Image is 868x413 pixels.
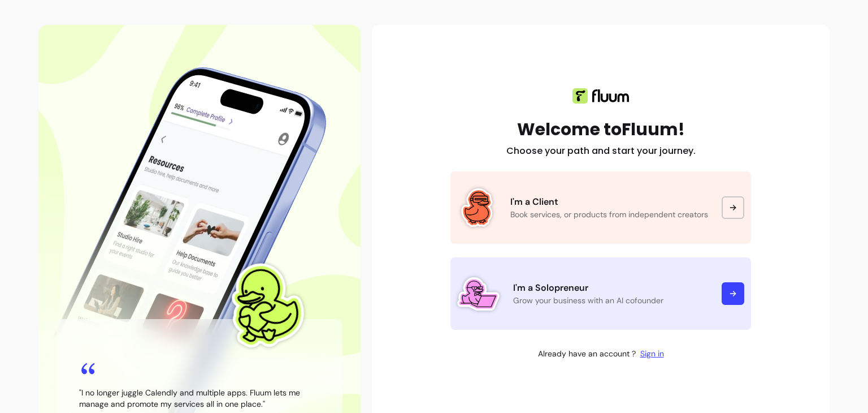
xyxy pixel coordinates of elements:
blockquote: " I no longer juggle Calendly and multiple apps. Fluum lets me manage and promote my services all... [79,387,320,410]
p: I'm a Client [510,195,708,209]
a: Fluum Duck stickerI'm a ClientBook services, or products from independent creators [450,171,751,244]
p: I'm a Solopreneur [513,281,708,295]
a: Sign in [640,348,664,359]
a: Fluum Duck stickerI'm a SolopreneurGrow your business with an AI cofounder [450,257,751,330]
img: Fluum Duck sticker [216,255,316,355]
img: Fluum logo [572,88,629,104]
p: Book services, or products from independent creators [510,209,708,220]
p: Already have an account ? [538,348,636,359]
img: Fluum Duck sticker [457,188,497,227]
h2: Choose your path and start your journey. [506,144,696,158]
img: Fluum Duck sticker [457,273,500,315]
h1: Welcome to Fluum! [517,119,685,140]
p: Grow your business with an AI cofounder [513,295,708,306]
